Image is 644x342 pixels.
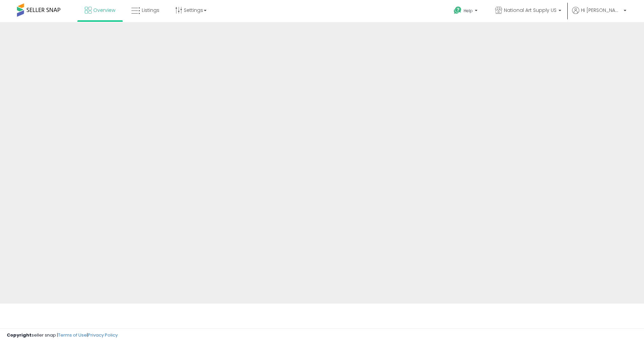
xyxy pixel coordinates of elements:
[464,8,473,14] span: Help
[93,7,115,14] span: Overview
[453,6,462,15] i: Get Help
[142,7,159,14] span: Listings
[504,7,557,14] span: National Art Supply US
[581,7,622,14] span: Hi [PERSON_NAME]
[572,7,626,22] a: Hi [PERSON_NAME]
[448,1,484,22] a: Help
